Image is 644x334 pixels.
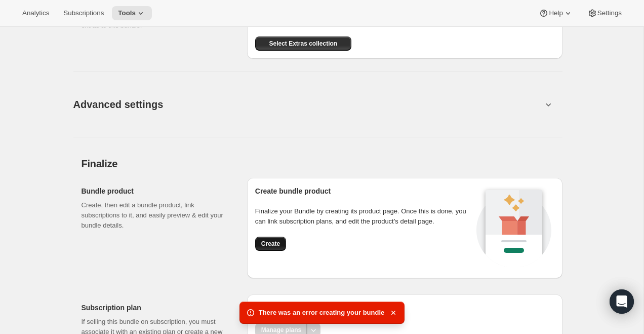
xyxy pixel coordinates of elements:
h2: Finalize [82,158,562,170]
span: Subscriptions [63,9,104,17]
button: Settings [581,6,628,20]
span: Settings [597,9,622,17]
span: Create [261,240,280,248]
button: Create [255,237,286,251]
span: Select Extras collection [269,40,337,48]
button: Select Extras collection [255,36,351,51]
button: Analytics [16,6,55,20]
button: Advanced settings [67,85,548,124]
h2: Subscription plan [82,303,231,313]
button: Subscriptions [57,6,110,20]
p: Create, then edit a bundle product, link subscriptions to it, and easily preview & edit your bund... [82,200,231,231]
span: Tools [118,9,136,17]
span: Advanced settings [73,96,164,113]
span: Analytics [22,9,49,17]
button: Help [533,6,579,20]
h2: Create bundle product [255,186,473,196]
div: Open Intercom Messenger [610,289,634,314]
span: Help [549,9,562,17]
button: Tools [112,6,152,20]
span: There was an error creating your bundle [259,308,385,318]
p: Finalize your Bundle by creating its product page. Once this is done, you can link subscription p... [255,206,473,227]
h2: Bundle product [82,186,231,196]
